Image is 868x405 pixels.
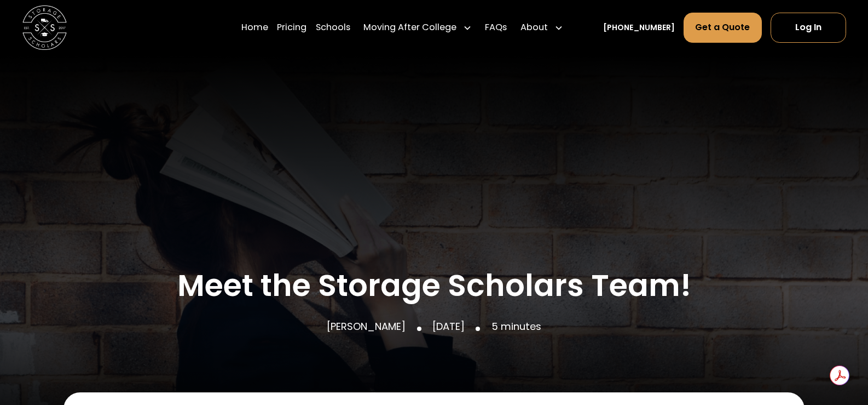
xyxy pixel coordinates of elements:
[491,319,541,334] p: 5 minutes
[241,12,268,43] a: Home
[432,319,465,334] p: [DATE]
[359,12,477,43] div: Moving After College
[177,269,691,302] h1: Meet the Storage Scholars Team!
[485,12,507,43] a: FAQs
[363,21,456,34] div: Moving After College
[520,21,548,34] div: About
[277,12,306,43] a: Pricing
[327,319,406,334] p: [PERSON_NAME]
[316,12,350,43] a: Schools
[22,5,67,50] a: home
[684,13,762,43] a: Get a Quote
[516,12,568,43] div: About
[22,5,67,50] img: Storage Scholars main logo
[771,13,846,43] a: Log In
[603,22,675,33] a: [PHONE_NUMBER]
